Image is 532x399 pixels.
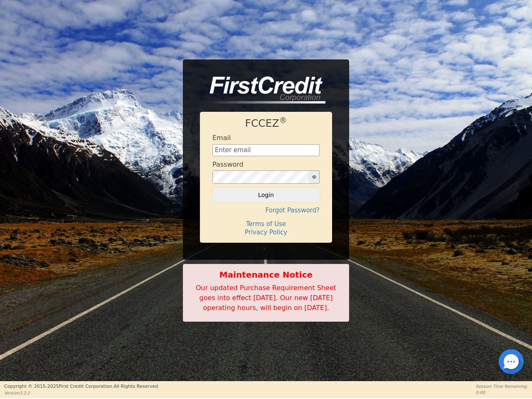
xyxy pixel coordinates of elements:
p: 0:00 [476,389,528,396]
h1: FCCEZ [212,117,320,130]
button: Login [212,188,320,202]
sup: ® [279,116,287,125]
p: Session Time Remaining: [476,383,528,389]
h4: Email [212,134,231,142]
span: All Rights Reserved. [113,384,159,389]
h4: Terms of Use [212,220,320,228]
h4: Forgot Password? [212,207,320,214]
p: Version 3.2.2 [4,390,159,396]
img: logo-CMu_cnol.png [200,76,325,104]
h4: Privacy Policy [212,229,320,236]
input: Enter email [212,144,320,157]
h4: Password [212,160,244,168]
p: Copyright © 2015- 2025 First Credit Corporation. [4,383,159,390]
input: password [212,170,309,184]
span: Our updated Purchase Requirement Sheet goes into effect [DATE]. Our new [DATE] operating hours, w... [196,284,336,312]
b: Maintenance Notice [187,268,345,281]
